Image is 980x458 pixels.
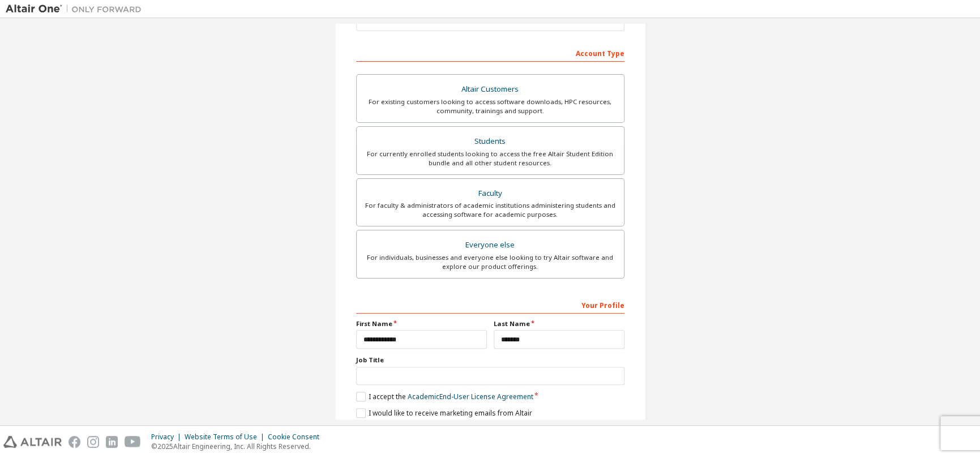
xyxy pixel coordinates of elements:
div: Students [363,134,617,149]
img: linkedin.svg [106,436,118,448]
div: Cookie Consent [268,433,326,442]
div: For currently enrolled students looking to access the free Altair Student Edition bundle and all ... [363,149,617,168]
div: Privacy [151,433,185,442]
img: instagram.svg [87,436,99,448]
div: Faculty [363,186,617,202]
div: For individuals, businesses and everyone else looking to try Altair software and explore our prod... [363,253,617,271]
label: Job Title [356,356,624,365]
div: For faculty & administrators of academic institutions administering students and accessing softwa... [363,201,617,219]
div: For existing customers looking to access software downloads, HPC resources, community, trainings ... [363,97,617,115]
label: First Name [356,319,487,328]
p: © 2025 Altair Engineering, Inc. All Rights Reserved. [151,442,326,451]
div: Everyone else [363,237,617,253]
img: altair_logo.svg [3,436,62,448]
div: Your Profile [356,296,624,314]
label: Last Name [494,319,624,328]
a: Academic End-User License Agreement [408,392,533,401]
label: I would like to receive marketing emails from Altair [356,408,532,418]
img: Altair One [6,3,147,15]
div: Altair Customers [363,82,617,97]
img: facebook.svg [69,436,80,448]
label: I accept the [356,392,533,401]
img: youtube.svg [125,436,141,448]
div: Account Type [356,44,624,62]
div: Website Terms of Use [185,433,268,442]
